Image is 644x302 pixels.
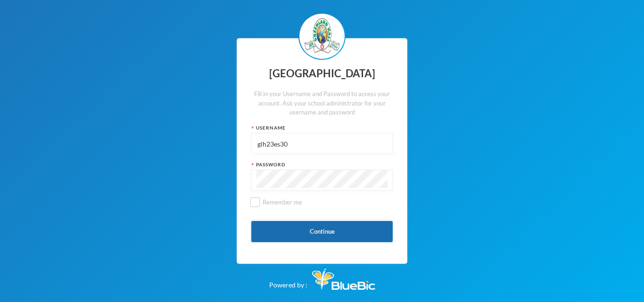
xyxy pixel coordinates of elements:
div: Password [251,161,393,168]
div: Username [251,124,393,131]
div: Fill in your Username and Password to access your account. Ask your school administrator for your... [251,90,393,117]
div: [GEOGRAPHIC_DATA] [251,65,393,83]
img: Bluebic [312,269,375,290]
button: Continue [251,221,393,242]
span: Remember me [259,198,306,206]
div: Powered by : [269,264,375,290]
